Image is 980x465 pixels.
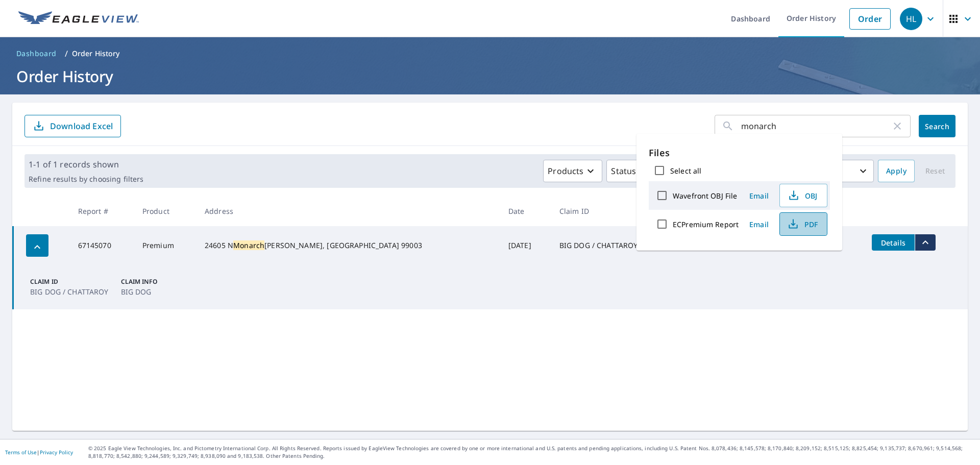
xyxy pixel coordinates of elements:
[551,226,674,265] td: BIG DOG / CHATTAROY
[30,286,109,297] p: BIG DOG / CHATTAROY
[197,196,500,226] th: Address
[40,449,73,456] a: Privacy Policy
[743,216,775,232] button: Email
[649,146,830,160] p: Files
[24,115,121,137] button: Download Excel
[12,45,968,62] nav: breadcrumb
[70,226,134,265] td: 67145070
[72,48,120,59] p: Order History
[5,449,73,455] p: |
[606,160,655,182] button: Status
[88,445,975,460] p: © 2025 Eagle View Technologies, Inc. and Pictometry International Corp. All Rights Reserved. Repo...
[849,8,891,30] a: Order
[134,196,197,226] th: Product
[786,218,819,230] span: PDF
[747,191,771,201] span: Email
[233,240,264,250] mark: Monarch
[743,188,775,204] button: Email
[741,112,891,140] input: Address, Report #, Claim ID, etc.
[673,219,739,229] label: ECPremium Report
[886,165,906,178] span: Apply
[779,184,827,207] button: OBJ
[5,449,37,456] a: Terms of Use
[205,240,492,251] div: 24605 N [PERSON_NAME], [GEOGRAPHIC_DATA] 99003
[18,11,139,27] img: EV Logo
[30,277,109,286] p: Claim ID
[878,238,909,248] span: Details
[543,160,602,182] button: Products
[878,160,915,182] button: Apply
[29,175,143,184] p: Refine results by choosing filters
[673,191,737,201] label: Wavefront OBJ File
[16,48,57,59] span: Dashboard
[12,66,968,87] h1: Order History
[670,166,701,176] label: Select all
[12,45,61,62] a: Dashboard
[65,47,68,60] li: /
[500,226,551,265] td: [DATE]
[927,121,947,131] span: Search
[551,196,674,226] th: Claim ID
[50,120,113,132] p: Download Excel
[134,226,197,265] td: Premium
[29,158,143,170] p: 1-1 of 1 records shown
[70,196,134,226] th: Report #
[548,165,583,177] p: Products
[786,189,819,202] span: OBJ
[121,286,182,297] p: BIG DOG
[747,219,771,229] span: Email
[900,8,922,30] div: HL
[779,212,827,236] button: PDF
[915,234,936,251] button: filesDropdownBtn-67145070
[121,277,182,286] p: Claim Info
[872,234,915,251] button: detailsBtn-67145070
[500,196,551,226] th: Date
[611,165,636,177] p: Status
[919,115,955,137] button: Search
